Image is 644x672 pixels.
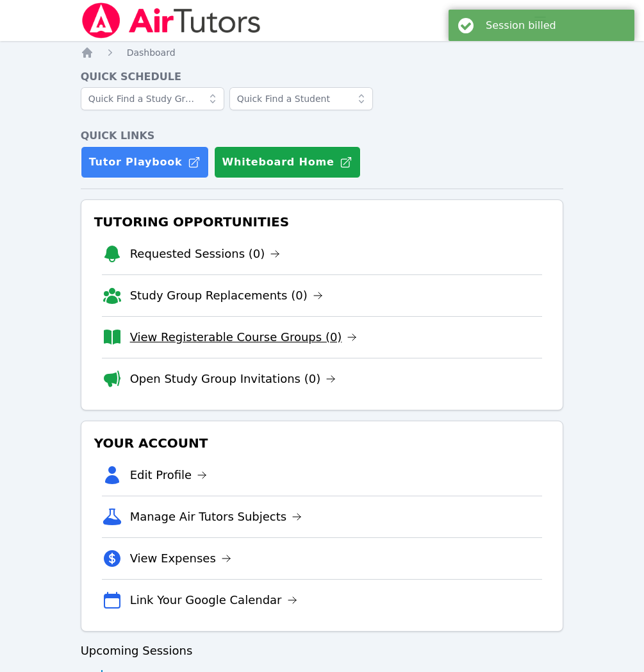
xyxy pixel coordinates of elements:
[127,47,176,58] span: Dashboard
[81,87,224,110] input: Quick Find a Study Group
[214,146,361,178] button: Whiteboard Home
[81,128,564,144] h4: Quick Links
[130,287,323,305] a: Study Group Replacements (0)
[81,642,564,660] h3: Upcoming Sessions
[81,46,564,59] nav: Breadcrumb
[130,591,297,609] a: Link Your Google Calendar
[81,69,564,85] h4: Quick Schedule
[92,210,553,233] h3: Tutoring Opportunities
[127,46,176,59] a: Dashboard
[130,328,358,346] a: View Registerable Course Groups (0)
[130,370,336,388] a: Open Study Group Invitations (0)
[81,146,209,178] a: Tutor Playbook
[92,432,553,455] h3: Your Account
[229,87,373,110] input: Quick Find a Student
[130,245,281,263] a: Requested Sessions (0)
[486,19,625,31] div: Session billed
[130,466,208,484] a: Edit Profile
[130,550,231,567] a: View Expenses
[130,508,302,526] a: Manage Air Tutors Subjects
[81,3,262,38] img: Air Tutors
